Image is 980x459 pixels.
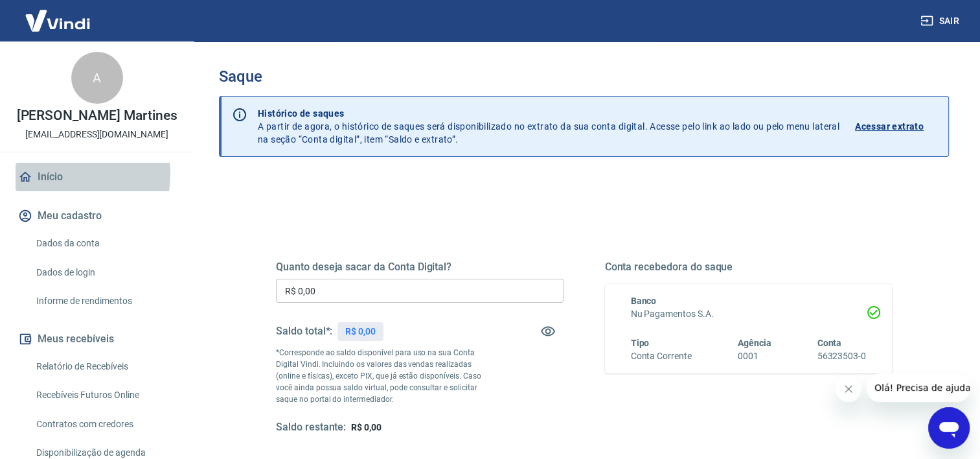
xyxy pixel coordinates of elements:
p: [EMAIL_ADDRESS][DOMAIN_NAME] [25,128,168,141]
div: A [71,52,123,104]
p: *Corresponde ao saldo disponível para uso na sua Conta Digital Vindi. Incluindo os valores das ve... [276,347,492,405]
p: R$ 0,00 [345,325,376,338]
iframe: Mensagem da empresa [867,373,970,402]
a: Dados de login [31,259,178,286]
button: Sair [918,9,964,33]
span: Olá! Precisa de ajuda? [8,9,109,19]
span: Conta [817,338,841,348]
a: Acessar extrato [855,107,938,146]
span: Tipo [631,338,650,348]
h6: Nu Pagamentos S.A. [631,307,867,321]
span: Agência [738,338,771,348]
h5: Saldo restante: [276,421,346,434]
h5: Quanto deseja sacar da Conta Digital? [276,261,564,274]
iframe: Botão para abrir a janela de mensagens [928,407,970,449]
h6: Conta Corrente [631,349,692,363]
a: Contratos com credores [31,411,178,438]
p: Histórico de saques [258,107,839,120]
iframe: Fechar mensagem [836,376,861,402]
img: Vindi [16,1,100,40]
h3: Saque [219,67,949,86]
p: [PERSON_NAME] Martines [17,109,177,123]
button: Meus recebíveis [16,325,178,353]
h5: Saldo total*: [276,325,332,338]
a: Informe de rendimentos [31,288,178,314]
span: R$ 0,00 [351,422,382,432]
h6: 56323503-0 [817,349,866,363]
p: Acessar extrato [855,120,924,133]
a: Recebíveis Futuros Online [31,382,178,408]
button: Meu cadastro [16,202,178,230]
h5: Conta recebedora do saque [605,261,893,274]
a: Relatório de Recebíveis [31,353,178,380]
span: Banco [631,296,657,306]
p: A partir de agora, o histórico de saques será disponibilizado no extrato da sua conta digital. Ac... [258,107,839,146]
a: Dados da conta [31,230,178,257]
h6: 0001 [738,349,771,363]
a: Início [16,163,178,191]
